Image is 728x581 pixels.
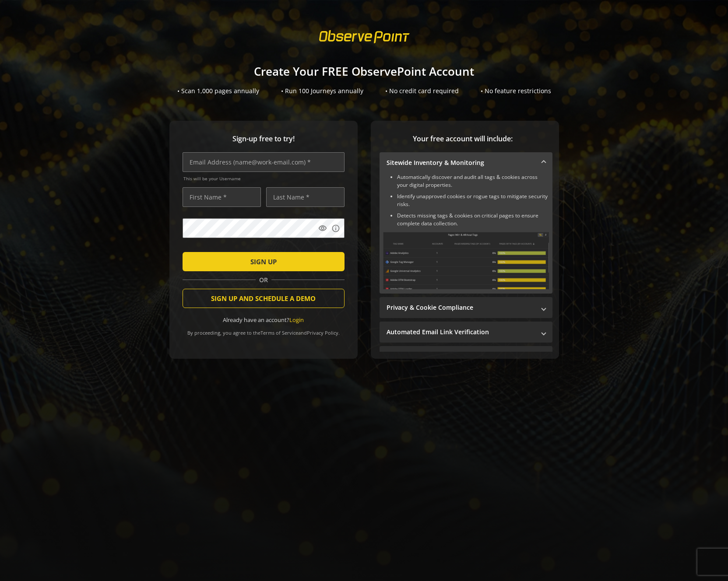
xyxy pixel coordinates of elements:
[177,87,259,95] div: • Scan 1,000 pages annually
[307,329,338,336] a: Privacy Policy
[383,232,549,289] img: Sitewide Inventory & Monitoring
[380,297,552,318] mat-expansion-panel-header: Privacy & Cookie Compliance
[397,212,549,227] li: Detects missing tags & cookies on critical pages to ensure complete data collection.
[387,328,535,336] mat-panel-title: Automated Email Link Verification
[183,175,345,182] span: This will be your Username
[260,329,298,336] a: Terms of Service
[256,276,271,284] span: OR
[481,87,551,95] div: • No feature restrictions
[318,224,327,233] mat-icon: visibility
[289,316,304,324] a: Login
[183,316,345,324] div: Already have an account?
[397,173,549,189] li: Automatically discover and audit all tags & cookies across your digital properties.
[211,290,316,306] span: SIGN UP AND SCHEDULE A DEMO
[331,224,340,233] mat-icon: info
[380,152,552,173] mat-expansion-panel-header: Sitewide Inventory & Monitoring
[183,324,345,336] div: By proceeding, you agree to the and .
[380,346,552,367] mat-expansion-panel-header: Performance Monitoring with Web Vitals
[183,289,345,308] button: SIGN UP AND SCHEDULE A DEMO
[183,252,345,271] button: SIGN UP
[266,187,345,207] input: Last Name *
[380,322,552,343] mat-expansion-panel-header: Automated Email Link Verification
[183,152,345,172] input: Email Address (name@work-email.com) *
[250,254,277,269] span: SIGN UP
[183,134,345,144] span: Sign-up free to try!
[387,303,535,312] mat-panel-title: Privacy & Cookie Compliance
[387,158,535,167] mat-panel-title: Sitewide Inventory & Monitoring
[397,192,549,208] li: Identify unapproved cookies or rogue tags to mitigate security risks.
[385,87,459,95] div: • No credit card required
[380,173,552,294] div: Sitewide Inventory & Monitoring
[183,187,261,207] input: First Name *
[380,134,546,144] span: Your free account will include:
[281,87,363,95] div: • Run 100 Journeys annually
